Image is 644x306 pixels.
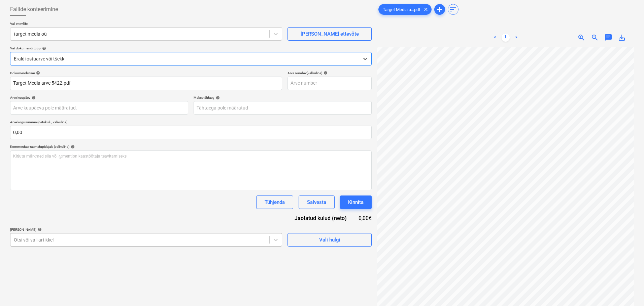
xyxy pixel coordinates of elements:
div: Salvesta [307,198,326,207]
span: help [322,71,328,75]
div: Tühjenda [265,198,285,207]
span: zoom_in [577,34,585,42]
span: help [214,96,220,100]
div: Jaotatud kulud (neto) [284,214,358,222]
input: Dokumendi nimi [10,77,282,90]
div: Kommentaar raamatupidajale (valikuline) [10,144,372,149]
span: sort [449,5,457,13]
button: Salvesta [299,195,335,209]
p: Arve kogusumma (netokulu, valikuline) [10,120,372,126]
a: Page 1 is your current page [502,34,510,42]
div: Maksetähtaeg [194,95,372,100]
div: Vali dokumendi tüüp [10,46,372,50]
div: Target Media a...pdf [378,4,432,15]
div: [PERSON_NAME] [10,227,282,232]
input: Tähtaega pole määratud [194,101,372,115]
span: help [41,46,46,50]
div: Dokumendi nimi [10,71,282,75]
span: help [69,145,75,149]
div: [PERSON_NAME] ettevõte [301,30,359,38]
div: Arve kuupäev [10,95,188,100]
input: Arve number [287,77,372,90]
div: Kinnita [348,198,364,207]
span: Target Media a...pdf [379,7,425,12]
div: Vali hulgi [319,235,340,244]
span: save_alt [618,34,626,42]
button: Vali hulgi [287,233,372,247]
p: Vali ettevõte [10,21,282,27]
span: Failide konteerimine [10,5,58,13]
span: clear [422,5,430,13]
input: Arve kuupäeva pole määratud. [10,101,188,115]
input: Arve kogusumma (netokulu, valikuline) [10,126,372,139]
span: help [30,96,36,100]
button: Kinnita [340,195,372,209]
span: chat [604,34,612,42]
div: Arve number (valikuline) [287,71,372,75]
span: help [35,71,40,75]
div: 0,00€ [358,214,372,222]
a: Next page [512,34,520,42]
button: Tühjenda [256,195,293,209]
span: add [436,5,444,13]
a: Previous page [491,34,499,42]
span: help [36,227,42,231]
span: zoom_out [591,34,599,42]
button: [PERSON_NAME] ettevõte [287,27,372,41]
